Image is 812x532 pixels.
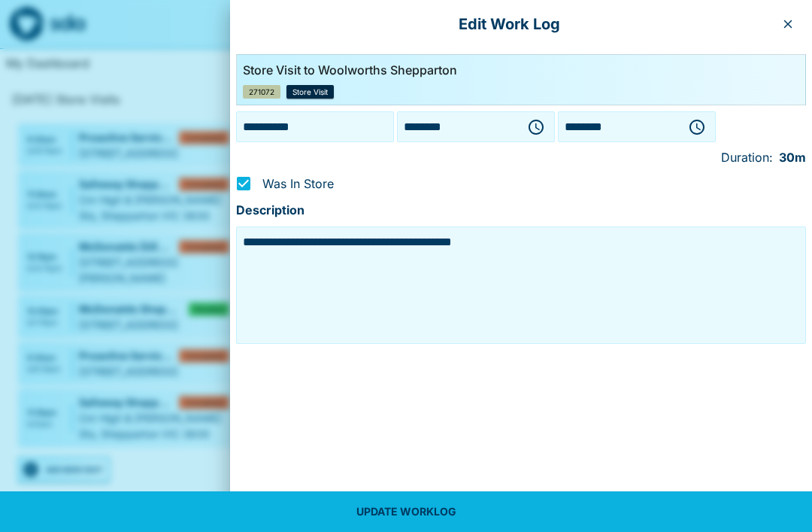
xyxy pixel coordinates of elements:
input: Choose time, selected time is 12:00 PM [562,115,676,138]
p: Duration: [721,148,773,166]
span: Store Visit [292,88,328,96]
p: Edit Work Log [242,12,776,36]
input: Choose time, selected time is 11:30 AM [401,115,515,138]
span: Was In Store [262,175,334,193]
p: Store Visit to Woolworths Shepparton [243,61,793,79]
span: 271072 [249,88,274,96]
input: Choose date, selected date is 16 Sep 2025 [240,115,390,138]
p: 30m [779,148,806,168]
h6: Description [236,199,806,220]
